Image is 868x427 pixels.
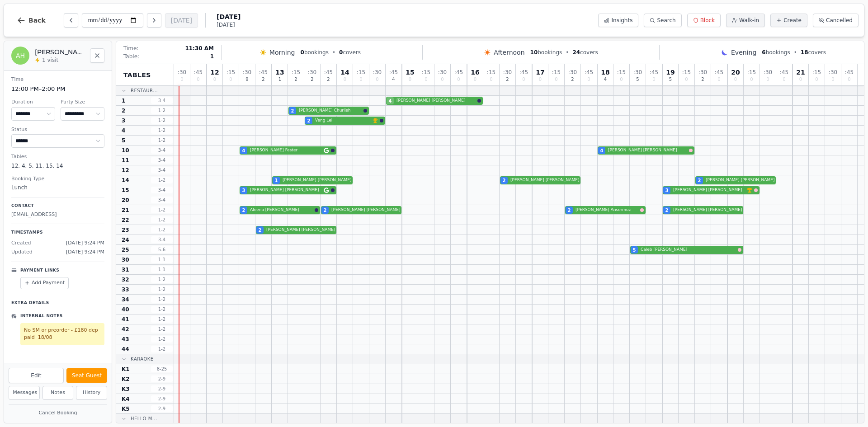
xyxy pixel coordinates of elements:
span: K3 [122,385,130,393]
span: 1 - 2 [151,276,173,283]
span: 0 [652,77,655,82]
span: 5 [669,77,672,82]
span: 0 [344,77,346,82]
span: 2 [327,77,330,82]
span: covers [339,49,361,56]
button: Insights [598,14,638,27]
span: Aleena [PERSON_NAME] [250,207,313,213]
span: 1 [278,77,281,82]
span: 2 - 9 [151,385,173,392]
h2: [PERSON_NAME] Happs [35,47,85,56]
span: [PERSON_NAME] [PERSON_NAME] [250,187,322,193]
button: Create [770,14,807,27]
span: Cancelled [826,17,853,24]
span: : 45 [389,70,398,75]
span: 2 - 9 [151,405,173,412]
span: 40 [122,306,129,313]
span: 1 - 2 [151,306,173,313]
span: 1 - 2 [151,117,173,124]
span: 2 [291,108,294,114]
span: 0 [750,77,753,82]
span: : 45 [585,70,593,75]
span: 0 [197,77,199,82]
span: bookings [530,49,562,56]
span: : 45 [194,70,203,75]
span: 19 [666,69,675,75]
span: Morning [269,48,295,57]
span: : 15 [747,70,756,75]
span: 22 [122,216,129,224]
span: : 30 [243,70,251,75]
p: Timestamps [11,230,104,236]
span: 3 - 4 [151,157,173,164]
span: 1 - 2 [151,216,173,223]
span: K1 [122,366,130,373]
span: : 30 [698,70,707,75]
span: 3 - 4 [151,97,173,104]
span: 1 [122,97,125,104]
span: Restaur... [131,87,158,94]
span: Insights [611,17,632,24]
span: 2 [262,77,264,82]
span: : 15 [357,70,365,75]
span: 2 [294,77,297,82]
p: [EMAIL_ADDRESS] [11,211,104,219]
span: covers [572,49,598,56]
span: Created [11,239,31,247]
span: 2 [665,207,669,214]
span: 1 - 2 [151,336,173,343]
dt: Time [11,76,104,84]
span: 2 [311,77,313,82]
span: Walk-in [739,17,759,24]
span: 0 [457,77,460,82]
span: 24 [572,49,580,56]
span: : 30 [568,70,577,75]
button: Messages [9,386,40,400]
svg: Google booking [324,148,329,153]
dt: Status [11,126,104,134]
span: [PERSON_NAME] [PERSON_NAME] [673,207,742,213]
span: [PERSON_NAME] [PERSON_NAME] [706,177,774,183]
span: Karaoke [131,356,154,362]
div: AH [11,47,29,65]
span: 23 [122,226,129,234]
span: 43 [122,336,129,343]
span: 0 [301,49,304,56]
span: K2 [122,375,130,383]
span: 3 [242,187,245,194]
p: Extra Details [11,296,104,306]
svg: Google booking [324,188,329,193]
span: [PERSON_NAME] Fester [250,147,322,154]
button: Cancel Booking [9,408,107,419]
span: Create [783,17,802,24]
span: 0 [766,77,769,82]
button: Seat Guest [66,368,107,383]
span: 1 [210,53,214,60]
span: Afternoon [494,48,524,57]
span: K5 [122,405,130,413]
span: 1 - 2 [151,137,173,144]
button: History [76,386,107,400]
span: 12 [210,69,219,75]
span: 2 [307,117,311,124]
span: [DATE] [217,12,241,21]
span: : 15 [226,70,235,75]
span: 12 [122,167,129,174]
span: 20 [731,69,740,75]
span: Table: [123,53,139,60]
span: • [794,49,797,56]
span: 11:30 AM [185,45,214,52]
span: 34 [122,296,129,303]
span: 10 [122,147,129,154]
span: 0 [213,77,216,82]
span: 2 [242,207,245,214]
span: : 30 [829,70,837,75]
span: 1 - 2 [151,296,173,303]
span: 18 [601,69,609,75]
dt: Tables [11,153,104,161]
span: 1 - 1 [151,256,173,263]
span: 1 - 2 [151,316,173,323]
span: [PERSON_NAME] [PERSON_NAME] [608,147,687,154]
span: [DATE] 9:24 PM [66,249,104,256]
span: • [332,49,335,56]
